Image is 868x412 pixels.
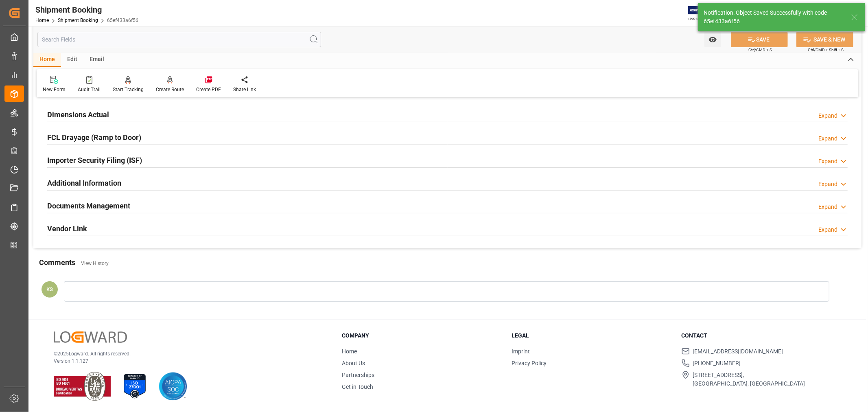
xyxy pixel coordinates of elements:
[47,109,109,120] h2: Dimensions Actual
[81,261,109,266] a: View History
[113,86,144,93] div: Start Tracking
[796,32,853,47] button: SAVE & NEW
[47,200,130,211] h2: Documents Management
[47,155,142,166] h2: Importer Security Filing (ISF)
[818,112,837,120] div: Expand
[693,371,805,388] span: [STREET_ADDRESS], [GEOGRAPHIC_DATA], [GEOGRAPHIC_DATA]
[159,372,187,401] img: AICPA SOC
[54,350,321,357] p: © 2025 Logward. All rights reserved.
[58,18,98,23] a: Shipment Booking
[818,180,837,188] div: Expand
[47,178,121,188] h2: Additional Information
[818,134,837,143] div: Expand
[233,86,256,93] div: Share Link
[156,86,184,93] div: Create Route
[342,348,357,355] a: Home
[512,360,547,366] a: Privacy Policy
[47,223,87,234] h2: Vendor Link
[342,372,374,378] a: Partnerships
[818,203,837,211] div: Expand
[43,86,66,93] div: New Form
[46,286,53,292] span: KS
[688,6,716,20] img: Exertis%20JAM%20-%20Email%20Logo.jpg_1722504956.jpg
[35,4,138,16] div: Shipment Booking
[693,347,783,356] span: [EMAIL_ADDRESS][DOMAIN_NAME]
[818,226,837,234] div: Expand
[37,32,321,47] input: Search Fields
[342,360,365,366] a: About Us
[512,348,530,355] a: Imprint
[35,18,49,23] a: Home
[808,47,844,53] span: Ctrl/CMD + Shift + S
[731,32,788,47] button: SAVE
[39,257,75,268] h2: Comments
[196,86,221,93] div: Create PDF
[342,331,501,340] h3: Company
[54,357,321,365] p: Version 1.1.127
[342,384,373,390] a: Get in Touch
[693,359,741,368] span: [PHONE_NUMBER]
[704,32,721,47] button: open menu
[54,372,111,401] img: ISO 9001 & ISO 14001 Certification
[512,331,671,340] h3: Legal
[120,372,149,401] img: ISO 27001 Certification
[704,9,844,26] div: Notification: Object Saved Successfully with code 65ef433a6f56
[748,47,772,53] span: Ctrl/CMD + S
[818,157,837,166] div: Expand
[682,331,841,340] h3: Contact
[61,53,83,67] div: Edit
[33,53,61,67] div: Home
[54,331,127,343] img: Logward Logo
[47,132,141,143] h2: FCL Drayage (Ramp to Door)
[78,86,101,93] div: Audit Trail
[83,53,110,67] div: Email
